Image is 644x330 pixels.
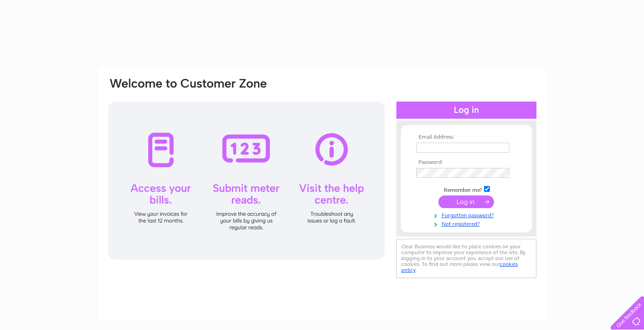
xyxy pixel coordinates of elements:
a: Forgotten password? [416,210,519,219]
input: Submit [438,195,494,208]
div: Clear Business would like to place cookies on your computer to improve your experience of the sit... [396,239,536,278]
a: Not registered? [416,219,519,228]
th: Password: [414,159,519,166]
td: Remember me? [414,185,519,194]
th: Email Address: [414,134,519,140]
a: cookies policy [401,261,518,273]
